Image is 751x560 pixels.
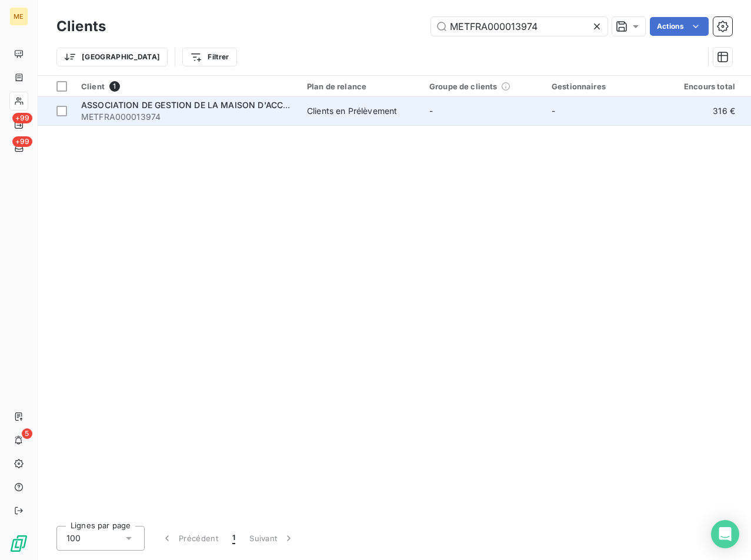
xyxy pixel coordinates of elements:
[552,106,555,116] span: -
[552,82,660,91] div: Gestionnaires
[12,113,32,123] span: +99
[12,136,32,147] span: +99
[9,534,28,553] img: Logo LeanPay
[307,105,397,117] div: Clients en Prélèvement
[429,82,498,91] span: Groupe de clients
[9,7,28,26] div: ME
[307,82,415,91] div: Plan de relance
[431,17,608,36] input: Rechercher
[711,520,739,548] div: Open Intercom Messenger
[232,532,235,544] span: 1
[9,139,28,157] a: +99
[81,82,105,91] span: Client
[56,48,168,66] button: [GEOGRAPHIC_DATA]
[674,82,735,91] div: Encours total
[9,115,28,134] a: +99
[66,532,81,544] span: 100
[429,106,433,116] span: -
[225,526,242,551] button: 1
[56,16,106,37] h3: Clients
[667,97,742,125] td: 316 €
[154,526,225,551] button: Précédent
[81,111,293,123] span: METFRA000013974
[81,100,322,110] span: ASSOCIATION DE GESTION DE LA MAISON D'ACCUEIL ET D
[650,17,709,36] button: Actions
[182,48,236,66] button: Filtrer
[242,526,302,551] button: Suivant
[22,428,32,439] span: 5
[109,81,120,92] span: 1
